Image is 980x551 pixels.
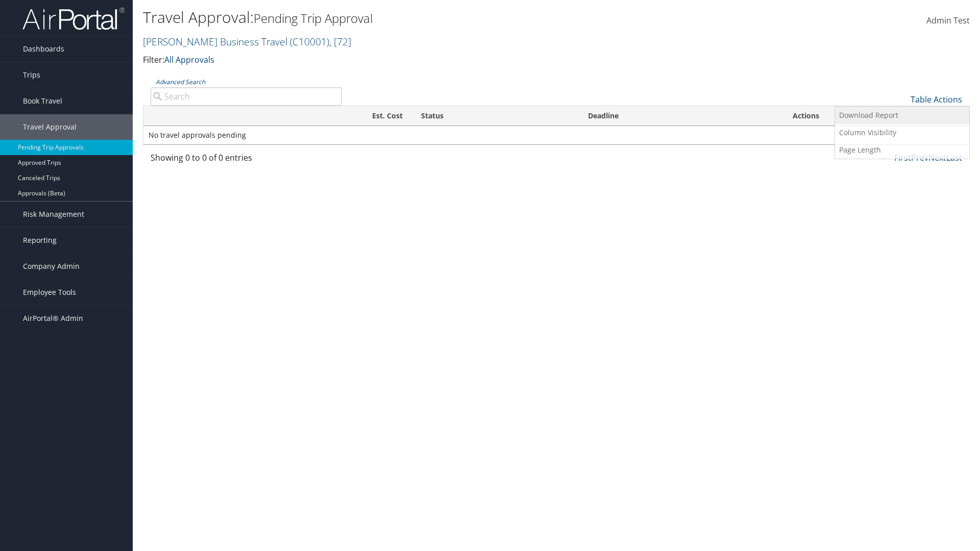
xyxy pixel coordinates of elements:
[23,88,62,114] span: Book Travel
[23,62,40,88] span: Trips
[23,306,83,331] span: AirPortal® Admin
[23,114,77,140] span: Travel Approval
[23,254,80,279] span: Company Admin
[23,202,84,227] span: Risk Management
[23,36,64,62] span: Dashboards
[835,141,969,159] a: Page Length
[835,124,969,141] a: Column Visibility
[835,107,969,124] a: Download Report
[23,280,76,305] span: Employee Tools
[22,7,125,31] img: airportal-logo.png
[23,228,57,253] span: Reporting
